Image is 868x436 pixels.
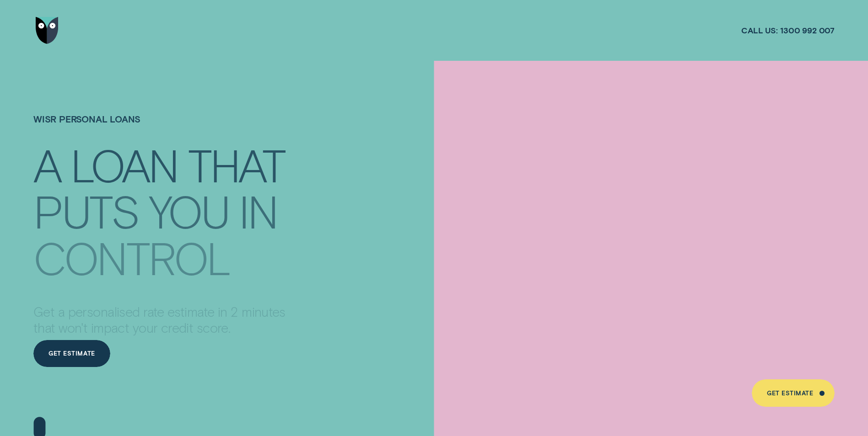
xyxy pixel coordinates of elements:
div: LOAN [70,144,178,186]
a: Get Estimate [752,379,835,407]
h4: A LOAN THAT PUTS YOU IN CONTROL [33,139,297,266]
div: A [33,144,60,186]
img: Wisr [36,17,59,44]
p: Get a personalised rate estimate in 2 minutes that won't impact your credit score. [33,303,297,336]
span: Call us: [741,25,778,36]
a: Get Estimate [33,340,110,367]
div: IN [239,190,277,232]
div: CONTROL [33,236,230,279]
div: YOU [149,190,229,232]
div: THAT [188,144,285,186]
h1: Wisr Personal Loans [33,113,297,141]
a: Call us:1300 992 007 [741,25,835,36]
span: 1300 992 007 [780,25,835,36]
div: PUTS [33,190,138,232]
